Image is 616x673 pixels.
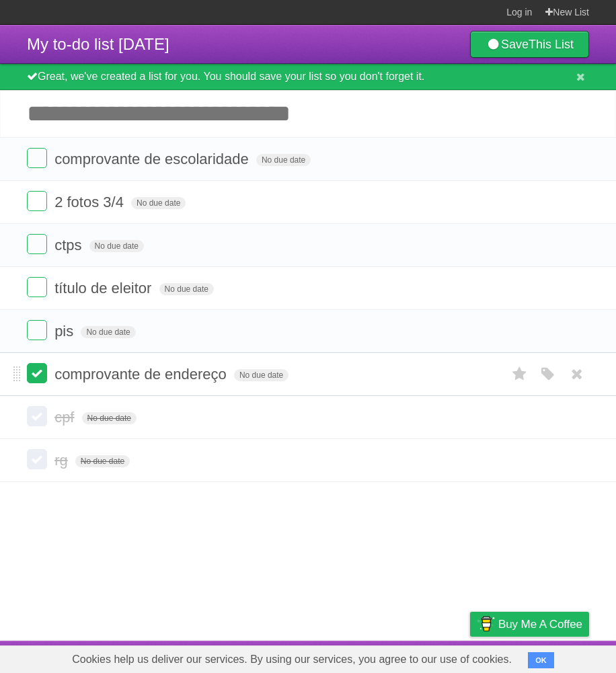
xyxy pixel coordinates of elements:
[528,652,554,668] button: OK
[54,452,71,469] span: rg
[54,237,85,253] span: ctps
[27,449,47,469] label: Done
[470,31,589,58] a: SaveThis List
[82,412,137,424] span: No due date
[336,644,390,670] a: Developers
[59,646,525,673] span: Cookies help us deliver our services. By using our services, you agree to our use of cookies.
[54,194,127,210] span: 2 fotos 3/4
[27,320,47,340] label: Done
[54,366,230,383] span: comprovante de endereço
[131,197,186,209] span: No due date
[27,234,47,254] label: Done
[27,406,47,426] label: Done
[27,363,47,383] label: Done
[54,409,77,426] span: cpf
[89,240,144,252] span: No due date
[477,612,495,635] img: Buy me a coffee
[159,283,214,295] span: No due date
[470,612,589,637] a: Buy me a coffee
[81,326,135,338] span: No due date
[498,612,582,636] span: Buy me a coffee
[27,35,169,53] span: My to-do list [DATE]
[54,280,155,296] span: título de eleitor
[291,644,319,670] a: About
[234,369,288,381] span: No due date
[75,455,130,467] span: No due date
[507,363,533,385] label: Star task
[27,148,47,168] label: Done
[27,277,47,297] label: Done
[504,644,589,670] a: Suggest a feature
[54,151,252,167] span: comprovante de escolaridade
[407,644,436,670] a: Terms
[529,38,574,51] b: This List
[453,644,488,670] a: Privacy
[54,323,77,340] span: pis
[27,191,47,211] label: Done
[256,154,311,166] span: No due date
